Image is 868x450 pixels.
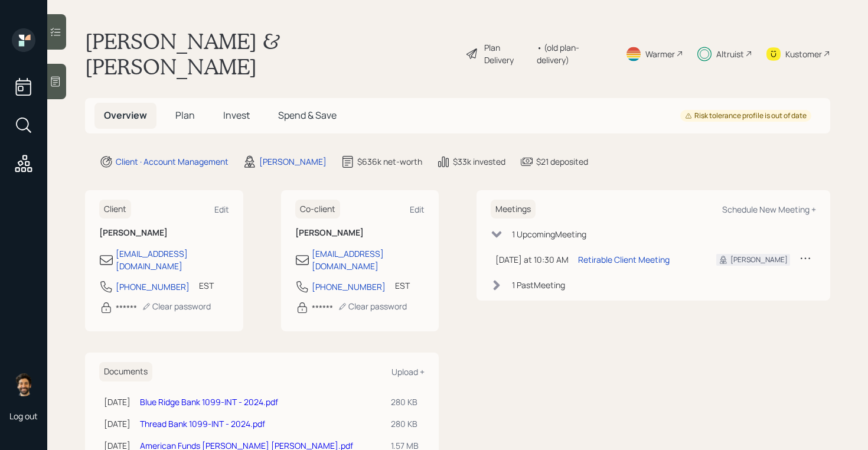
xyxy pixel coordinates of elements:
h6: Client [99,200,131,219]
div: $33k invested [453,155,505,168]
span: Plan [175,109,195,122]
div: 280 KB [391,396,420,408]
a: Blue Ridge Bank 1099-INT - 2024.pdf [140,396,278,407]
div: Risk tolerance profile is out of date [685,111,807,121]
span: Overview [104,109,147,122]
div: 280 KB [391,418,420,430]
h6: [PERSON_NAME] [99,228,229,238]
div: Edit [410,204,425,215]
div: Client · Account Management [116,155,229,168]
h6: [PERSON_NAME] [295,228,425,238]
div: Clear password [338,301,407,312]
div: Altruist [716,48,744,60]
span: Spend & Save [278,109,337,122]
div: $636k net-worth [357,155,422,168]
a: Thread Bank 1099-INT - 2024.pdf [140,418,265,429]
span: Invest [223,109,250,122]
h6: Co-client [295,200,340,219]
div: [PERSON_NAME] [730,255,788,265]
div: Edit [214,204,229,215]
div: Log out [9,410,38,422]
div: [PERSON_NAME] [259,155,327,168]
div: [DATE] [104,418,130,430]
div: $21 deposited [536,155,588,168]
h1: [PERSON_NAME] & [PERSON_NAME] [85,28,456,79]
div: 1 Upcoming Meeting [512,228,586,240]
div: Plan Delivery [484,41,531,66]
div: Kustomer [785,48,822,60]
div: EST [199,279,214,292]
div: Schedule New Meeting + [722,204,816,215]
div: [DATE] at 10:30 AM [495,253,569,266]
div: EST [395,279,410,292]
div: Warmer [645,48,675,60]
div: • (old plan-delivery) [537,41,611,66]
div: 1 Past Meeting [512,279,565,291]
div: [EMAIL_ADDRESS][DOMAIN_NAME] [312,247,425,272]
div: [DATE] [104,396,130,408]
div: Clear password [142,301,211,312]
img: eric-schwartz-headshot.png [12,373,35,396]
h6: Meetings [491,200,536,219]
h6: Documents [99,362,152,381]
div: Retirable Client Meeting [578,253,670,266]
div: [EMAIL_ADDRESS][DOMAIN_NAME] [116,247,229,272]
div: [PHONE_NUMBER] [312,281,386,293]
div: Upload + [391,366,425,377]
div: [PHONE_NUMBER] [116,281,190,293]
